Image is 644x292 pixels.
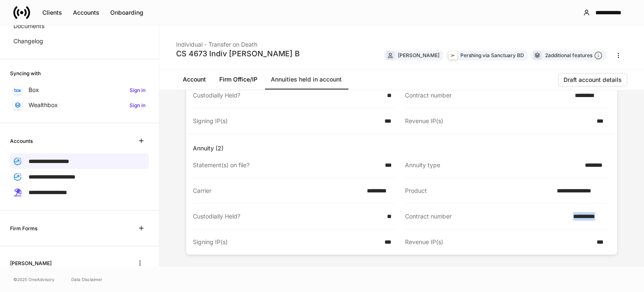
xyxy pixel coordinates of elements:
button: Draft account details [558,73,627,87]
div: Signing IP(s) [193,117,379,125]
button: Accounts [68,6,105,19]
button: Clients [37,6,68,19]
div: Draft account details [563,77,622,83]
a: WealthboxSign in [10,97,149,113]
a: Documents [10,18,149,34]
a: Account [176,69,213,89]
p: Wealthbox [29,101,58,109]
div: 2 additional features [545,51,602,60]
p: Annuity (2) [193,144,614,153]
img: oYqM9ojoZLfzCHUefNbBcWHcyDPbQKagtYciMC8pFl3iZXy3dU33Uwy+706y+0q2uJ1ghNQf2OIHrSh50tUd9HaB5oMc62p0G... [14,88,21,92]
a: Changelog [10,34,149,49]
div: Individual - Transfer on Death [176,35,300,49]
div: Revenue IP(s) [405,117,592,125]
div: Revenue IP(s) [405,238,592,246]
p: Changelog [13,37,43,45]
div: Contract number [405,91,570,100]
div: Contract number [405,212,568,221]
div: Annuity type [405,161,580,169]
div: Product [405,187,552,195]
div: Accounts [73,10,99,16]
h6: Accounts [10,137,33,145]
div: Carrier [193,187,362,195]
a: Data Disclaimer [71,276,102,283]
span: © 2025 OneAdvisory [13,276,55,283]
div: Pershing via Sanctuary BD [460,51,524,59]
div: Statement(s) on file? [193,161,380,169]
div: Signing IP(s) [193,238,379,246]
button: Onboarding [105,6,149,19]
h6: Syncing with [10,69,41,77]
h6: Firm Forms [10,224,37,232]
h6: Sign in [130,101,145,109]
div: Custodially Held? [193,212,382,221]
div: Custodially Held? [193,91,382,100]
div: Clients [42,10,62,16]
p: Documents [13,22,44,30]
div: CS 4673 Indiv [PERSON_NAME] B [176,49,300,59]
h6: Sign in [130,86,145,94]
h6: [PERSON_NAME] [10,259,52,267]
div: Onboarding [110,10,143,16]
div: [PERSON_NAME] [398,51,439,59]
a: BoxSign in [10,82,149,97]
a: Annuities held in account [264,69,348,89]
p: Box [29,86,39,94]
a: Firm Office/IP [213,69,264,89]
